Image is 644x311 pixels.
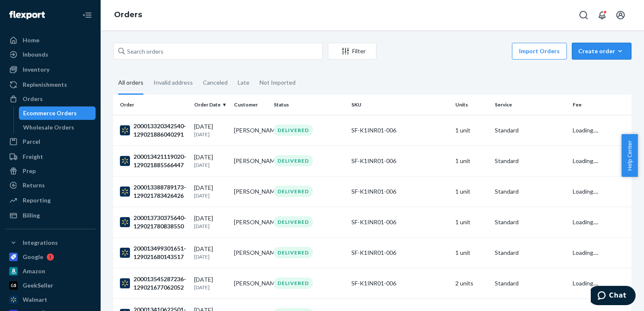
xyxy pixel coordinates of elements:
div: Billing [23,211,40,220]
div: [DATE] [194,153,227,168]
div: [DATE] [194,245,227,260]
td: Loading.... [569,176,631,207]
div: Customer [234,101,267,108]
div: 200013499301651-129021680143517 [120,244,187,261]
iframe: Opens a widget where you can chat to one of our agents [591,286,636,307]
a: Inbounds [5,48,96,61]
td: [PERSON_NAME] [231,145,270,176]
div: DELIVERED [274,216,313,228]
div: SF-K1INR01-006 [351,157,448,165]
a: Prep [5,164,96,178]
a: Returns [5,179,96,192]
input: Search orders [113,43,323,60]
td: [PERSON_NAME] [231,207,270,237]
span: Help Center [621,134,638,177]
div: DELIVERED [274,124,313,136]
div: SF-K1INR01-006 [351,218,448,226]
p: Standard [495,218,566,226]
div: All orders [118,72,143,95]
div: DELIVERED [274,247,313,258]
a: Walmart [5,293,96,306]
a: Billing [5,209,96,222]
button: Close Navigation [79,7,96,23]
td: 1 unit [452,115,492,145]
div: Not Imported [260,72,296,93]
div: [DATE] [194,122,227,138]
div: Inventory [23,65,49,74]
div: SF-K1INR01-006 [351,126,448,135]
div: Late [238,72,249,93]
td: Loading.... [569,268,631,298]
td: [PERSON_NAME] [231,268,270,298]
p: Standard [495,279,566,288]
div: [DATE] [194,275,227,291]
a: Freight [5,150,96,163]
div: 200013545287236-129021677062052 [120,275,187,292]
button: Open account menu [612,7,629,23]
td: [PERSON_NAME] [231,237,270,268]
div: Invalid address [153,72,193,93]
div: Integrations [23,238,58,247]
p: Standard [495,157,566,165]
th: Order Date [191,95,231,115]
a: Ecommerce Orders [19,106,96,120]
a: Amazon [5,264,96,278]
div: Reporting [23,196,51,205]
div: Google [23,253,43,261]
th: SKU [348,95,452,115]
td: [PERSON_NAME] [231,176,270,207]
div: Prep [23,167,36,175]
div: [DATE] [194,184,227,199]
th: Service [491,95,569,115]
td: [PERSON_NAME] [231,115,270,145]
div: Ecommerce Orders [23,109,77,117]
button: Filter [328,43,377,60]
td: 1 unit [452,176,492,207]
div: Wholesale Orders [23,123,74,132]
div: Parcel [23,137,40,146]
button: Integrations [5,236,96,249]
p: Standard [495,187,566,196]
td: Loading.... [569,207,631,237]
td: Loading.... [569,115,631,145]
div: Replenishments [23,80,67,89]
th: Status [270,95,348,115]
p: Standard [495,126,566,135]
td: 2 units [452,268,492,298]
td: 1 unit [452,237,492,268]
p: [DATE] [194,192,227,199]
a: GeekSeller [5,279,96,292]
button: Import Orders [512,43,567,60]
a: Google [5,250,96,264]
div: Amazon [23,267,45,275]
p: [DATE] [194,253,227,260]
div: GeekSeller [23,281,53,290]
td: 1 unit [452,145,492,176]
div: Create order [578,47,625,55]
p: [DATE] [194,223,227,230]
a: Orders [114,10,142,19]
div: Filter [328,47,376,55]
div: Inbounds [23,50,48,59]
div: 200013320342540-129021886040291 [120,122,187,139]
button: Open Search Box [575,7,592,23]
div: SF-K1INR01-006 [351,279,448,288]
div: SF-K1INR01-006 [351,187,448,196]
button: Open notifications [594,7,610,23]
ol: breadcrumbs [107,3,149,27]
p: [DATE] [194,284,227,291]
td: 1 unit [452,207,492,237]
th: Order [113,95,191,115]
p: Standard [495,249,566,257]
button: Create order [572,43,631,60]
th: Units [452,95,492,115]
a: Orders [5,92,96,106]
div: DELIVERED [274,186,313,197]
a: Parcel [5,135,96,148]
div: Canceled [203,72,228,93]
div: DELIVERED [274,277,313,289]
td: Loading.... [569,145,631,176]
div: Orders [23,95,43,103]
img: Flexport logo [9,11,45,19]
